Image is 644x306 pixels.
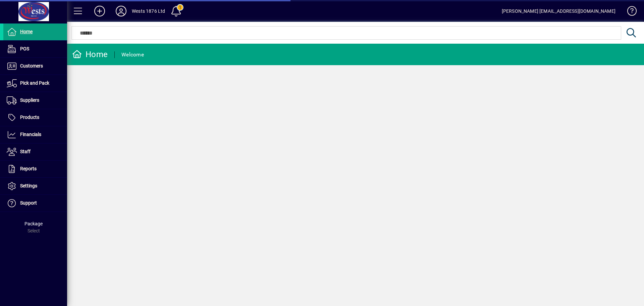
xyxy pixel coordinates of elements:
a: POS [3,41,67,57]
a: Knowledge Base [622,1,636,23]
div: [PERSON_NAME] [EMAIL_ADDRESS][DOMAIN_NAME] [502,6,615,16]
span: Products [20,115,39,120]
a: Pick and Pack [3,75,67,92]
span: Home [20,29,33,34]
span: Pick and Pack [20,80,49,86]
span: POS [20,46,29,51]
a: Reports [3,161,67,177]
a: Support [3,195,67,212]
a: Staff [3,143,67,160]
span: Package [24,221,43,226]
span: Reports [20,166,37,171]
div: Welcome [121,49,144,60]
a: Settings [3,178,67,194]
span: Customers [20,63,43,69]
a: Customers [3,58,67,75]
button: Add [89,5,110,17]
span: Support [20,200,37,206]
a: Suppliers [3,92,67,109]
div: Home [72,49,108,60]
div: Wests 1876 Ltd [132,6,165,16]
span: Financials [20,132,41,137]
span: Staff [20,149,31,154]
button: Profile [110,5,132,17]
span: Suppliers [20,97,39,103]
a: Financials [3,126,67,143]
a: Products [3,109,67,126]
span: Settings [20,183,37,188]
